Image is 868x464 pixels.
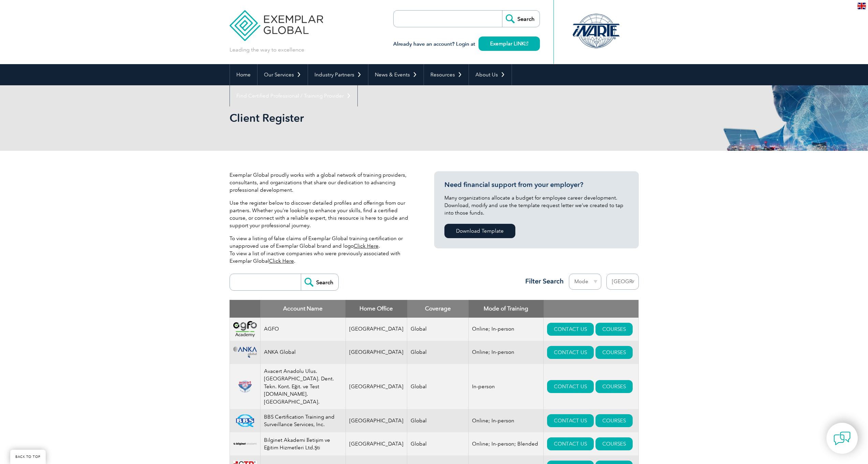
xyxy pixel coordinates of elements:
[230,46,304,54] p: Leading the way to excellence
[260,409,345,432] td: BBS Certification Training and Surveillance Services, Inc.
[230,113,516,124] h2: Client Register
[260,318,345,341] td: AGFO
[345,341,407,364] td: [GEOGRAPHIC_DATA]
[407,318,469,341] td: Global
[595,437,633,450] a: COURSES
[595,323,633,336] a: COURSES
[345,318,407,341] td: [GEOGRAPHIC_DATA]
[595,414,633,427] a: COURSES
[857,3,866,9] img: en
[269,258,294,264] a: Click Here
[233,321,257,337] img: 2d900779-188b-ea11-a811-000d3ae11abd-logo.png
[368,64,424,85] a: News & Events
[230,171,414,194] p: Exemplar Global proudly works with a global network of training providers, consultants, and organ...
[444,224,515,238] a: Download Template
[407,409,469,432] td: Global
[393,40,540,48] h3: Already have an account? Login at
[521,277,564,286] h3: Filter Search
[230,85,357,106] a: Find Certified Professional / Training Provider
[345,300,407,318] th: Home Office: activate to sort column ascending
[345,432,407,455] td: [GEOGRAPHIC_DATA]
[345,364,407,409] td: [GEOGRAPHIC_DATA]
[258,64,308,85] a: Our Services
[595,346,633,359] a: COURSES
[469,364,544,409] td: In-person
[230,235,414,265] p: To view a listing of false claims of Exemplar Global training certification or unapproved use of ...
[469,318,544,341] td: Online; In-person
[525,42,528,45] img: open_square.png
[424,64,469,85] a: Resources
[547,346,594,359] a: CONTACT US
[233,347,257,358] img: c09c33f4-f3a0-ea11-a812-000d3ae11abd-logo.png
[547,437,594,450] a: CONTACT US
[469,341,544,364] td: Online; In-person
[345,409,407,432] td: [GEOGRAPHIC_DATA]
[233,437,257,450] img: a1985bb7-a6fe-eb11-94ef-002248181dbe-logo.png
[444,180,629,189] h3: Need financial support from your employer?
[547,380,594,393] a: CONTACT US
[301,274,338,290] input: Search
[469,409,544,432] td: Online; In-person
[469,432,544,455] td: Online; In-person; Blended
[260,432,345,455] td: Bilginet Akademi İletişim ve Eğitim Hizmetleri Ltd.Şti
[354,243,379,249] a: Click Here
[834,430,851,447] img: contact-chat.png
[407,341,469,364] td: Global
[10,450,46,464] a: BACK TO TOP
[544,300,638,318] th: : activate to sort column ascending
[233,414,257,427] img: 81a8cf56-15af-ea11-a812-000d3a79722d-logo.png
[444,194,629,217] p: Many organizations allocate a budget for employee career development. Download, modify and use th...
[260,364,345,409] td: Avacert Anadolu Ulus. [GEOGRAPHIC_DATA]. Dent. Tekn. Kont. Eğit. ve Test [DOMAIN_NAME]. [GEOGRAPH...
[547,323,594,336] a: CONTACT US
[260,341,345,364] td: ANKA Global
[407,364,469,409] td: Global
[479,37,540,51] a: Exemplar LINK
[547,414,594,427] a: CONTACT US
[407,300,469,318] th: Coverage: activate to sort column ascending
[230,199,414,229] p: Use the register below to discover detailed profiles and offerings from our partners. Whether you...
[469,64,512,85] a: About Us
[407,432,469,455] td: Global
[260,300,345,318] th: Account Name: activate to sort column descending
[595,380,633,393] a: COURSES
[230,64,257,85] a: Home
[308,64,368,85] a: Industry Partners
[233,380,257,393] img: 815efeab-5b6f-eb11-a812-00224815377e-logo.png
[502,11,540,27] input: Search
[469,300,544,318] th: Mode of Training: activate to sort column ascending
